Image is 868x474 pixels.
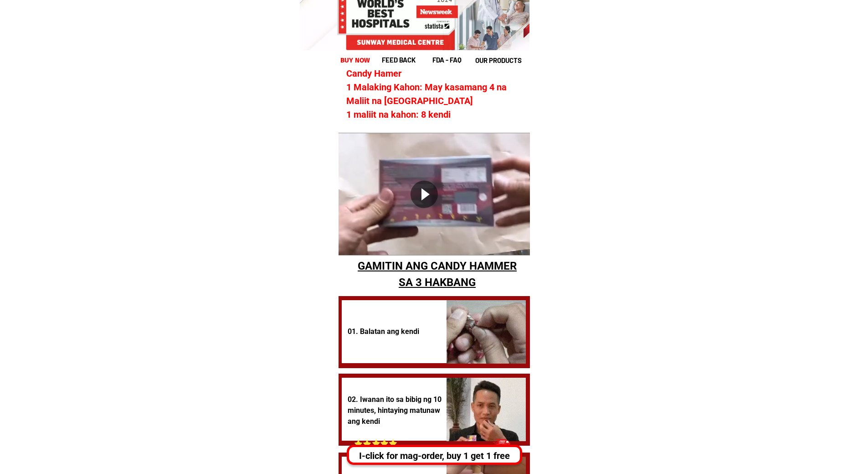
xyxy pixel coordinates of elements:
font: Buy now [340,56,370,64]
font: 02. Iwanan ito sa bibig ng 10 minutes, hintaying matunaw ang kendi [348,395,442,426]
font: our products [475,56,522,64]
font: 1 Malaking Kahon: May kasamang 4 na Maliit na [GEOGRAPHIC_DATA] [346,82,507,106]
font: 1 maliit na kahon: 8 kendi [346,109,451,120]
font: I-click for mag-order, buy 1 get 1 free [359,450,510,461]
font: 01. Balatan ang kendi [348,327,419,336]
font: FDA - FAQ [432,56,462,64]
font: Gamitin ang Candy Hammer sa 3 hakbang [358,260,517,289]
font: feed back [382,56,416,64]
